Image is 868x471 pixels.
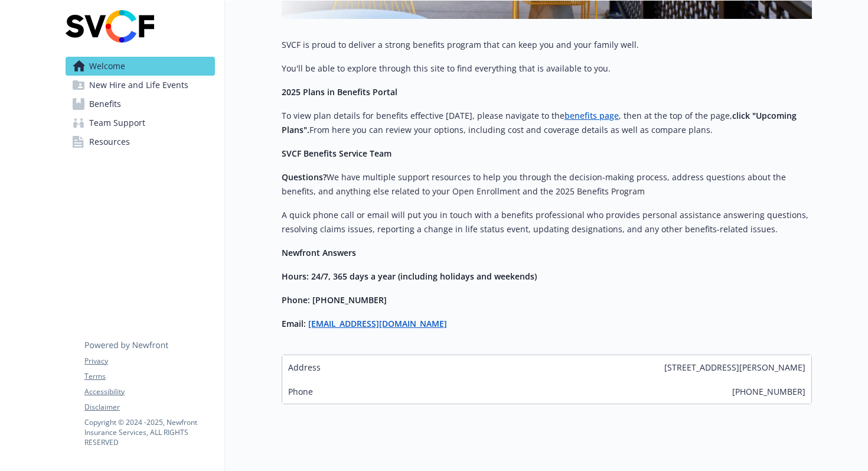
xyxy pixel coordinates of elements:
[89,76,188,95] span: New Hire and Life Events
[308,318,447,329] a: [EMAIL_ADDRESS][DOMAIN_NAME]
[66,95,215,113] a: Benefits
[288,385,313,398] span: Phone
[89,57,125,76] span: Welcome
[84,417,214,447] p: Copyright © 2024 - 2025 , Newfront Insurance Services, ALL RIGHTS RESERVED
[282,294,387,306] strong: Phone: [PHONE_NUMBER]
[66,132,215,151] a: Resources
[282,61,812,76] p: You'll be able to explore through this site to find everything that is available to you.
[282,271,537,282] strong: Hours: 24/7, 365 days a year (including holidays and weekends)
[89,132,130,151] span: Resources
[282,38,812,52] p: SVCF is proud to deliver a strong benefits program that can keep you and your family well.
[282,86,397,98] strong: 2025 Plans in Benefits Portal
[282,247,356,258] strong: Newfront Answers
[66,76,215,95] a: New Hire and Life Events
[282,148,391,159] strong: SVCF Benefits Service Team
[84,402,214,412] a: Disclaimer
[84,371,214,382] a: Terms
[66,113,215,132] a: Team Support
[282,318,306,329] strong: Email:
[282,109,812,137] p: To view plan details for benefits effective [DATE], please navigate to the , then at the top of t...
[564,110,619,121] a: benefits page
[732,385,805,398] span: [PHONE_NUMBER]
[89,113,145,132] span: Team Support
[84,386,214,397] a: Accessibility
[282,208,812,236] h6: ​A quick phone call or email will put you in touch with a benefits professional who provides pers...
[66,57,215,76] a: Welcome
[288,361,321,373] span: Address
[282,171,327,183] strong: Questions?
[89,95,121,113] span: Benefits
[282,170,812,199] p: We have multiple support resources to help you through the decision-making process, address quest...
[664,361,805,373] span: [STREET_ADDRESS][PERSON_NAME]
[84,356,214,366] a: Privacy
